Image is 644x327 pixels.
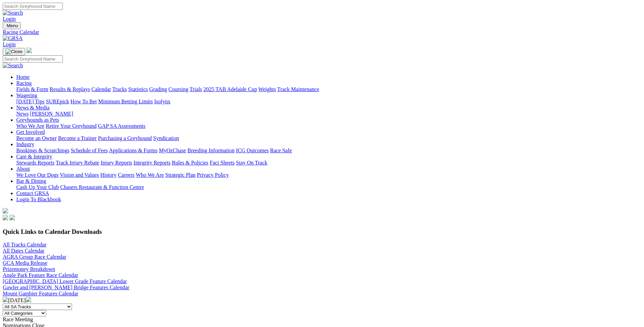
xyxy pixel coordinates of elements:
div: Wagering [16,99,641,105]
a: Prizemoney Breakdown [3,266,55,272]
div: [DATE] [3,297,641,304]
a: News [16,111,29,117]
a: Strategic Plan [165,172,196,178]
a: Care & Integrity [16,154,52,159]
a: Angle Park Feature Race Calendar [3,272,78,278]
a: Become a Trainer [58,135,97,141]
img: logo-grsa-white.png [3,208,8,213]
a: All Tracks Calendar [3,242,47,247]
img: logo-grsa-white.png [26,48,32,53]
a: Fields & Form [16,86,48,92]
a: Racing [16,80,32,86]
div: Bar & Dining [16,184,641,190]
a: Statistics [128,86,148,92]
a: Calendar [91,86,111,92]
a: Results & Replays [50,86,90,92]
a: Grading [149,86,167,92]
a: Race Safe [270,148,292,153]
a: Injury Reports [100,160,132,166]
img: chevron-left-pager-white.svg [3,297,8,302]
div: Care & Integrity [16,160,641,166]
a: Home [16,74,30,80]
a: Login [3,41,16,47]
a: Breeding Information [187,148,235,153]
a: MyOzChase [159,148,186,153]
div: Industry [16,148,641,154]
a: Login To Blackbook [16,196,61,202]
a: All Dates Calendar [3,248,44,254]
a: Privacy Policy [197,172,229,178]
img: Search [3,10,23,16]
a: Retire Your Greyhound [46,123,97,129]
div: Race Meeting [3,316,641,323]
a: Chasers Restaurant & Function Centre [60,184,144,190]
a: Mount Gambier Features Calendar [3,291,78,296]
div: Get Involved [16,135,641,141]
a: Greyhounds as Pets [16,117,59,123]
a: Fact Sheets [210,160,235,166]
a: Who We Are [136,172,164,178]
a: 2025 TAB Adelaide Cup [203,86,257,92]
a: SUREpick [46,99,69,104]
a: Integrity Reports [133,160,170,166]
div: Racing [16,86,641,92]
a: Industry [16,141,34,147]
button: Toggle navigation [3,48,25,55]
img: chevron-right-pager-white.svg [26,297,31,302]
div: Greyhounds as Pets [16,123,641,129]
a: Bar & Dining [16,178,46,184]
a: About [16,166,30,172]
a: Schedule of Fees [71,148,108,153]
a: Trials [189,86,202,92]
a: ICG Outcomes [236,148,269,153]
a: Track Injury Rebate [56,160,99,166]
button: Toggle navigation [3,22,21,29]
a: Get Involved [16,129,45,135]
a: [DATE] Tips [16,99,44,104]
img: facebook.svg [3,215,8,220]
a: We Love Our Dogs [16,172,58,178]
a: Racing Calendar [3,29,641,35]
input: Search [3,55,63,63]
a: History [100,172,116,178]
a: How To Bet [71,99,97,104]
input: Search [3,3,63,10]
h3: Quick Links to Calendar Downloads [3,228,641,236]
a: Rules & Policies [172,160,208,166]
img: GRSA [3,35,23,41]
a: Weights [258,86,276,92]
a: Syndication [153,135,179,141]
a: Vision and Values [60,172,99,178]
a: Contact GRSA [16,190,49,196]
a: Coursing [168,86,188,92]
img: twitter.svg [10,215,15,220]
a: Track Maintenance [277,86,319,92]
a: [PERSON_NAME] [30,111,73,117]
a: [GEOGRAPHIC_DATA] Lower Grade Feature Calendar [3,278,127,284]
a: Minimum Betting Limits [98,99,153,104]
a: Tracks [112,86,127,92]
a: Purchasing a Greyhound [98,135,152,141]
a: Careers [118,172,134,178]
a: Stay On Track [236,160,267,166]
a: Login [3,16,16,22]
a: GAP SA Assessments [98,123,146,129]
a: Gawler and [PERSON_NAME] Bridge Features Calendar [3,285,129,290]
a: Isolynx [154,99,170,104]
img: Close [5,49,22,54]
a: Cash Up Your Club [16,184,59,190]
a: GCA Media Release [3,260,48,266]
a: AGRA Group Race Calendar [3,254,66,260]
span: Menu [7,23,18,28]
a: Become an Owner [16,135,57,141]
a: Stewards Reports [16,160,54,166]
img: Search [3,63,23,69]
div: News & Media [16,111,641,117]
a: News & Media [16,105,50,110]
a: Bookings & Scratchings [16,148,69,153]
div: About [16,172,641,178]
a: Applications & Forms [109,148,158,153]
a: Who We Are [16,123,44,129]
a: Wagering [16,92,37,98]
